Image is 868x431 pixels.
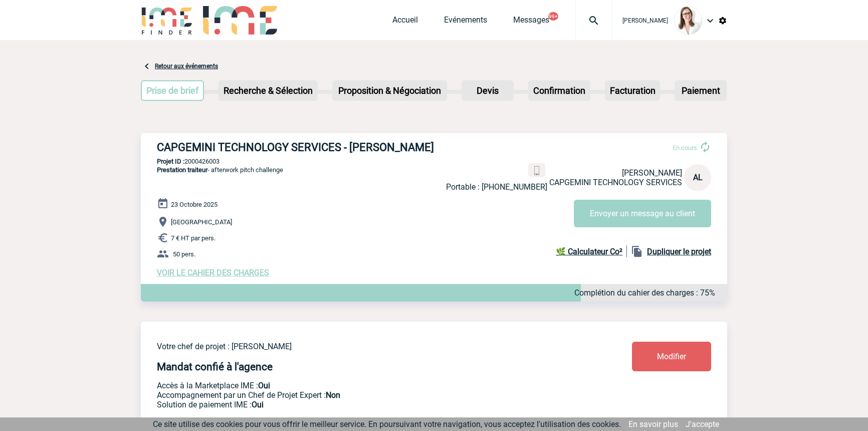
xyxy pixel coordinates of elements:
p: Confirmation [529,81,589,100]
b: 🌿 Calculateur Co² [556,247,622,256]
a: Evénements [444,15,487,29]
b: Oui [252,400,264,409]
span: 50 pers. [173,250,195,258]
a: 🌿 Calculateur Co² [556,245,627,257]
b: Oui [258,381,270,390]
span: - afterwork pitch challenge [157,166,283,174]
span: [PERSON_NAME] [622,17,668,24]
span: [PERSON_NAME] [622,168,682,178]
span: 7 € HT par pers. [171,234,215,242]
p: Portable : [PHONE_NUMBER] [446,182,547,192]
button: 99+ [548,12,558,21]
span: AL [693,173,703,182]
p: Recherche & Sélection [220,81,317,100]
a: Accueil [392,15,418,29]
p: Devis [463,81,513,100]
p: Facturation [606,81,660,100]
span: En cours [673,144,697,152]
h3: CAPGEMINI TECHNOLOGY SERVICES - [PERSON_NAME] [157,141,458,154]
span: Ce site utilise des cookies pour vous offrir le meilleur service. En poursuivant votre navigation... [153,419,621,429]
button: Envoyer un message au client [574,200,711,227]
b: Projet ID : [157,158,184,165]
a: En savoir plus [628,419,678,429]
a: Messages [513,15,549,29]
b: Dupliquer le projet [647,247,711,256]
p: Conformité aux process achat client, Prise en charge de la facturation, Mutualisation de plusieur... [157,400,573,409]
span: Modifier [657,352,686,361]
a: VOIR LE CAHIER DES CHARGES [157,268,269,277]
img: 122719-0.jpg [674,7,702,35]
img: portable.png [532,166,541,175]
h4: Mandat confié à l'agence [157,361,273,373]
a: Retour aux événements [155,63,218,70]
img: file_copy-black-24dp.png [631,245,643,257]
span: Prestation traiteur [157,166,207,174]
p: 2000426003 [141,158,727,165]
p: Votre chef de projet : [PERSON_NAME] [157,342,573,351]
p: Prestation payante [157,390,573,400]
img: IME-Finder [141,6,193,35]
b: Non [326,390,340,400]
p: Proposition & Négociation [333,81,446,100]
p: Prise de brief [142,81,203,100]
span: CAPGEMINI TECHNOLOGY SERVICES [549,178,682,187]
p: Paiement [676,81,726,100]
p: Accès à la Marketplace IME : [157,381,573,390]
span: [GEOGRAPHIC_DATA] [171,218,232,226]
span: 23 Octobre 2025 [171,201,218,208]
a: J'accepte [686,419,719,429]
